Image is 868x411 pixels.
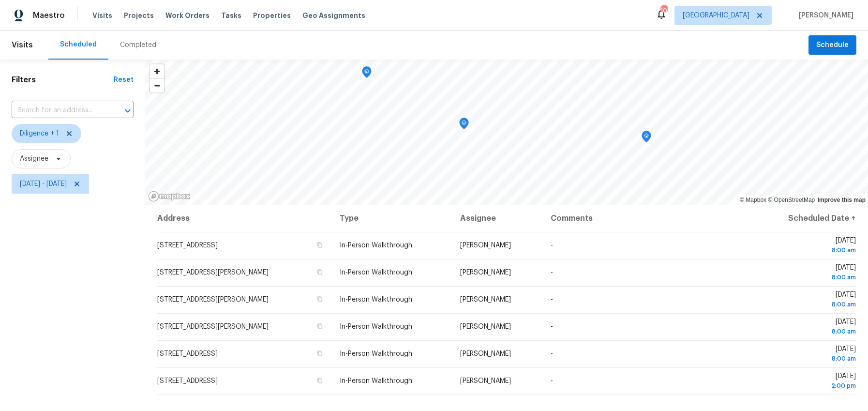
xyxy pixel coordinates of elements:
button: Copy Address [315,376,324,385]
span: [STREET_ADDRESS][PERSON_NAME] [157,269,269,276]
div: Map marker [642,131,651,146]
span: [GEOGRAPHIC_DATA] [683,11,749,20]
span: - [551,296,553,303]
div: Reset [114,75,134,85]
span: Geo Assignments [302,11,365,20]
div: 8:00 am [761,300,856,309]
div: 8:00 am [761,273,856,282]
button: Copy Address [315,241,324,249]
span: [DATE] - [DATE] [20,179,67,189]
span: Properties [253,11,291,20]
th: Address [157,205,332,232]
span: [DATE] [761,346,856,364]
button: Zoom out [150,78,164,92]
button: Open [121,104,135,118]
th: Type [332,205,452,232]
span: - [551,242,553,249]
span: Schedule [816,39,849,51]
span: In-Person Walkthrough [340,296,412,303]
span: [PERSON_NAME] [460,269,511,276]
canvas: Map [145,60,868,205]
div: 2:00 pm [761,381,856,391]
span: - [551,323,553,330]
span: [PERSON_NAME] [460,323,511,330]
span: [STREET_ADDRESS] [157,350,218,357]
button: Copy Address [315,295,324,304]
span: - [551,378,553,384]
th: Scheduled Date ↑ [753,205,856,232]
span: Assignee [20,154,48,164]
div: Map marker [362,66,372,81]
span: [DATE] [761,373,856,391]
span: [PERSON_NAME] [460,296,511,303]
span: [STREET_ADDRESS] [157,242,218,249]
a: Mapbox homepage [148,191,191,202]
span: [DATE] [761,319,856,336]
th: Assignee [452,205,543,232]
span: [PERSON_NAME] [460,350,511,357]
span: [DATE] [761,291,856,309]
div: 8:00 am [761,245,856,255]
span: Work Orders [165,11,210,20]
span: Visits [12,34,33,56]
div: 8:00 am [761,354,856,364]
button: Zoom in [150,64,164,78]
a: Mapbox [740,197,766,203]
div: 109 [660,6,667,15]
button: Schedule [808,35,856,55]
span: In-Person Walkthrough [340,350,412,357]
span: [STREET_ADDRESS][PERSON_NAME] [157,296,269,303]
input: Search for an address... [12,103,106,118]
a: OpenStreetMap [768,197,815,203]
span: In-Person Walkthrough [340,269,412,276]
span: Zoom out [150,79,164,92]
button: Copy Address [315,349,324,358]
span: Projects [124,11,154,20]
span: [DATE] [761,237,856,255]
button: Copy Address [315,268,324,276]
span: [PERSON_NAME] [795,11,853,20]
span: [PERSON_NAME] [460,378,511,384]
span: In-Person Walkthrough [340,323,412,330]
span: In-Person Walkthrough [340,378,412,384]
div: Scheduled [60,40,97,49]
span: Tasks [221,12,241,19]
h1: Filters [12,75,114,85]
button: Copy Address [315,322,324,331]
span: - [551,350,553,357]
th: Comments [543,205,753,232]
a: Improve this map [818,197,866,203]
span: [PERSON_NAME] [460,242,511,249]
span: [STREET_ADDRESS][PERSON_NAME] [157,323,269,330]
span: [DATE] [761,264,856,282]
div: 8:00 am [761,327,856,336]
span: In-Person Walkthrough [340,242,412,249]
span: - [551,269,553,276]
span: Diligence + 1 [20,129,59,138]
span: Visits [92,11,112,20]
div: Completed [120,40,156,50]
span: Maestro [33,11,65,20]
div: Map marker [459,118,469,133]
span: [STREET_ADDRESS] [157,378,218,384]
